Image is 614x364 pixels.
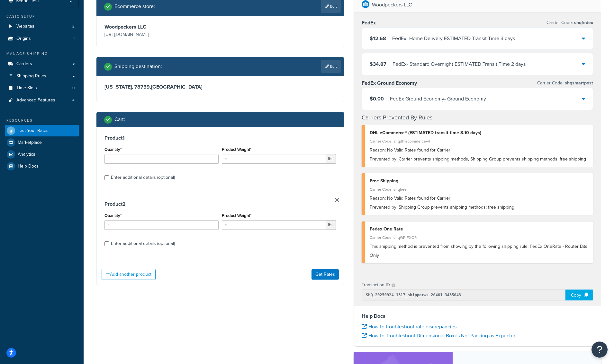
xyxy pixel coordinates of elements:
a: Remove Item [335,198,339,202]
a: How to troubleshoot rate discrepancies [362,323,456,330]
span: Websites [16,24,34,29]
h4: Carriers Prevented By Rules [362,113,593,122]
label: Quantity* [104,147,122,152]
label: Product Weight* [222,147,251,152]
span: 4 [72,98,75,103]
li: Time Slots [5,82,79,94]
a: Shipping Rules [5,70,79,82]
a: Origins1 [5,33,79,45]
p: Transaction ID [362,281,390,290]
h2: Cart : [114,117,125,122]
span: Marketplace [18,140,42,145]
p: Woodpeckers LLC [372,0,412,9]
h3: Product 1 [104,135,336,141]
span: Time Slots [16,85,37,91]
div: No Valid Rates found for Carrier [370,194,588,203]
input: 0.00 [222,220,326,230]
div: FedEx - Home Delivery ESTIMATED Transit Time 3 days [392,34,515,43]
span: $0.00 [370,95,384,102]
h3: FedEx [362,20,376,26]
div: Enter additional details (optional) [111,239,175,248]
span: Reason: [370,147,386,153]
input: 0.00 [222,154,326,164]
div: Carrier Code: shqfree [370,185,588,194]
span: lbs [326,154,336,164]
p: [URL][DOMAIN_NAME] [104,30,219,39]
a: Marketplace [5,137,79,148]
div: FedEx - Standard Overnight ESTIMATED Transit Time 2 days [393,60,526,69]
button: Get Rates [312,269,339,280]
input: Enter additional details (optional) [104,175,109,180]
span: 2 [72,24,75,29]
span: Prevented by: [370,156,397,162]
a: Time Slots0 [5,82,79,94]
div: No Valid Rates found for Carrier [370,146,588,155]
li: Origins [5,33,79,45]
div: Resources [5,118,79,123]
input: 0 [104,220,219,230]
span: shqsmartpost [564,80,593,86]
a: Carriers [5,58,79,70]
a: Edit [321,60,341,73]
div: Free Shipping [370,177,588,186]
div: Carrier Code: shqWP-FXOR [370,233,588,242]
span: Origins [16,36,31,41]
a: Help Docs [5,160,79,172]
span: Reason: [370,195,386,202]
a: How to Troubleshoot Dimensional Boxes Not Packing as Expected [362,332,517,339]
h2: Shipping destination : [114,64,162,69]
h2: Ecommerce store : [114,4,155,9]
h3: Product 2 [104,201,336,207]
span: Advanced Features [16,98,55,103]
span: shqfedex [573,19,593,26]
span: Carriers [16,61,32,67]
span: Help Docs [18,164,39,169]
span: 0 [72,85,75,91]
div: Carrier prevents shipping methods, Shipping Group prevents shipping methods: free shipping [370,155,588,164]
span: $12.68 [370,35,386,42]
span: Prevented by: [370,204,397,211]
button: Open Resource Center [591,342,608,358]
div: FedEx Ground Economy - Ground Economy [390,94,486,103]
input: 0 [104,154,219,164]
span: lbs [326,220,336,230]
div: DHL eCommerce® (ESTIMATED transit time 8-10 days) [370,128,588,137]
div: Manage Shipping [5,51,79,56]
div: Fedex One Rate [370,225,588,234]
div: Basic Setup [5,14,79,19]
input: Enter additional details (optional) [104,241,109,246]
h3: FedEx Ground Economy [362,80,417,86]
div: Enter additional details (optional) [111,173,175,182]
p: Carrier Code: [546,18,593,27]
span: Analytics [18,152,35,157]
a: Test Your Rates [5,125,79,136]
li: Advanced Features [5,94,79,106]
div: Copy [565,290,593,300]
p: Carrier Code: [537,79,593,88]
span: Test Your Rates [18,128,49,134]
a: Analytics [5,149,79,160]
span: Shipping Rules [16,74,46,79]
h3: [US_STATE], 78759 , [GEOGRAPHIC_DATA] [104,84,336,90]
span: This shipping method is prevented from showing by the following shipping rule: FedEx OneRate - Ro... [370,243,587,259]
span: 1 [73,36,75,41]
li: Websites [5,21,79,32]
label: Product Weight* [222,213,251,218]
label: Quantity* [104,213,122,218]
a: Advanced Features4 [5,94,79,106]
a: Websites2 [5,21,79,32]
span: $34.87 [370,60,386,68]
div: Shipping Group prevents shipping methods: free shipping [370,203,588,212]
div: Carrier Code: shqdhlecommercev4 [370,137,588,146]
button: Add another product [102,269,156,280]
h4: Help Docs [362,312,593,320]
h3: Woodpeckers LLC [104,24,219,30]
